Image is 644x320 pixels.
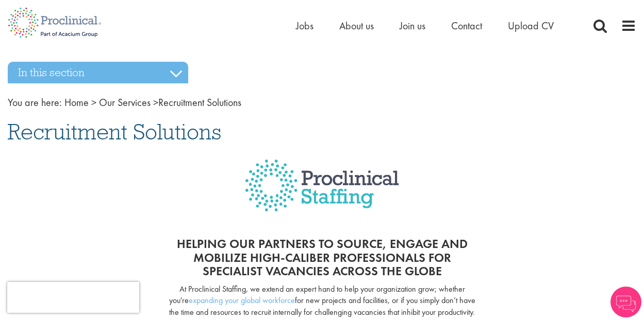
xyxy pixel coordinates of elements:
h2: Helping our partners to source, engage and mobilize high-caliber professionals for specialist vac... [169,237,475,278]
a: breadcrumb link to Home [64,96,89,109]
span: Recruitment Solutions [8,118,221,146]
span: > [91,96,96,109]
a: Jobs [296,19,313,32]
img: Proclinical Staffing [245,159,399,227]
p: At Proclinical Staffing, we extend an expert hand to help your organization grow; whether you're ... [169,283,475,319]
img: Chatbot [610,287,641,317]
h3: In this section [8,62,188,83]
span: You are here: [8,96,62,109]
a: Contact [451,19,482,32]
a: Upload CV [508,19,554,32]
iframe: reCAPTCHA [7,282,139,313]
a: breadcrumb link to Our Services [99,96,151,109]
a: Join us [400,19,425,32]
a: About us [339,19,374,32]
a: expanding your global workforce [189,295,295,306]
span: Recruitment Solutions [64,96,241,109]
span: > [153,96,158,109]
